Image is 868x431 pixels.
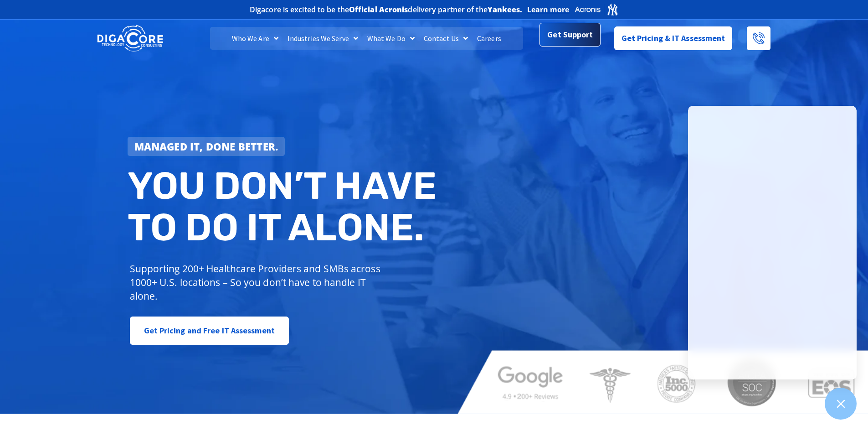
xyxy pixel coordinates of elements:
[547,26,593,44] span: Get Support
[349,5,408,15] b: Official Acronis
[614,26,733,50] a: Get Pricing & IT Assessment
[473,27,506,50] a: Careers
[144,322,275,340] span: Get Pricing and Free IT Assessment
[283,27,363,50] a: Industries We Serve
[250,6,523,13] h2: Digacore is excited to be the delivery partner of the
[621,29,725,47] span: Get Pricing & IT Assessment
[539,23,600,47] a: Get Support
[688,106,857,379] iframe: Chatgenie Messenger
[419,27,473,50] a: Contact Us
[227,27,283,50] a: Who We Are
[574,3,619,16] img: Acronis
[128,165,441,249] h2: You don’t have to do IT alone.
[130,262,385,303] p: Supporting 200+ Healthcare Providers and SMBs across 1000+ U.S. locations – So you don’t have to ...
[210,27,523,50] nav: Menu
[128,137,285,156] a: Managed IT, done better.
[527,5,570,14] a: Learn more
[130,317,289,345] a: Get Pricing and Free IT Assessment
[488,5,523,15] b: Yankees.
[134,140,278,153] strong: Managed IT, done better.
[363,27,419,50] a: What We Do
[97,24,163,53] img: DigaCore Technology Consulting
